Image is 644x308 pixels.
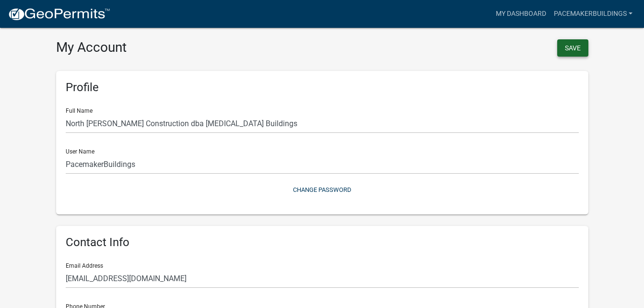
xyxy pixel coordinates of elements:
[557,39,588,57] button: Save
[56,39,315,56] h3: My Account
[550,5,636,23] a: PacemakerBuildings
[492,5,550,23] a: My Dashboard
[66,182,579,198] button: Change Password
[66,81,579,95] h6: Profile
[66,236,579,249] h6: Contact Info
